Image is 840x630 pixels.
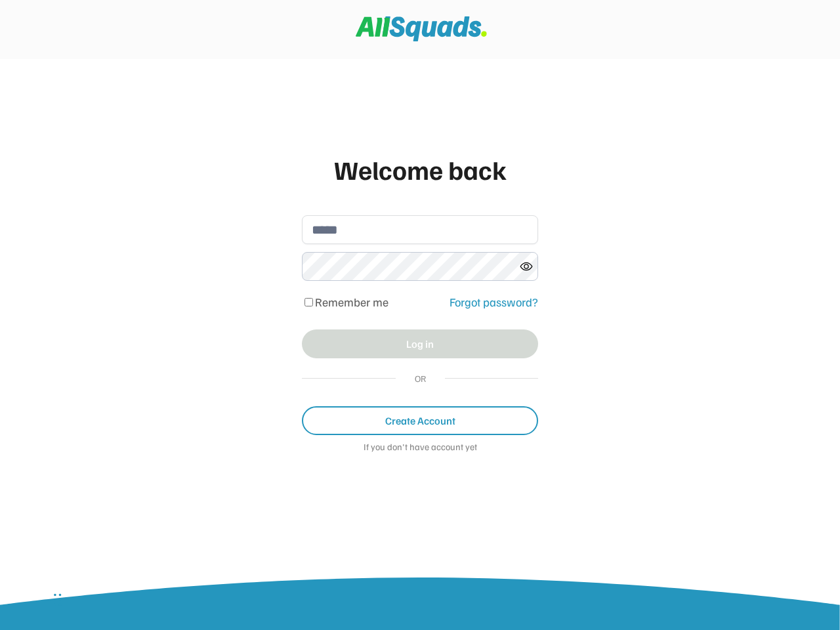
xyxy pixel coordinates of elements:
img: Squad%20Logo.svg [356,16,487,41]
div: Welcome back [302,150,538,189]
button: Log in [302,329,538,358]
label: Remember me [315,295,388,309]
div: If you don't have account yet [302,442,538,455]
div: Forgot password? [450,293,538,311]
div: OR [409,371,432,385]
button: Create Account [302,406,538,435]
